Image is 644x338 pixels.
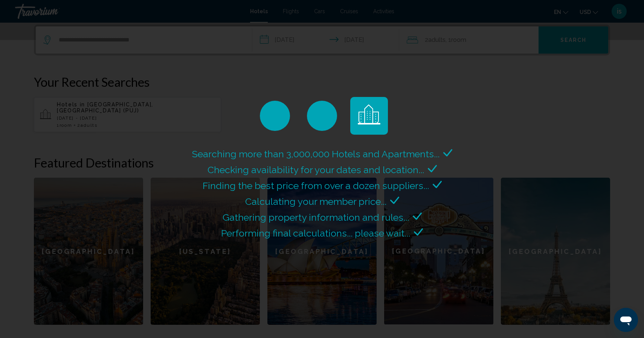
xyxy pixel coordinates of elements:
[223,212,409,223] span: Gathering property information and rules...
[203,180,429,191] span: Finding the best price from over a dozen suppliers...
[245,196,386,207] span: Calculating your member price...
[221,227,410,239] span: Performing final calculations... please wait...
[614,308,638,332] iframe: Button to launch messaging window
[208,164,424,175] span: Checking availability for your dates and location...
[192,148,440,160] span: Searching more than 3,000,000 Hotels and Apartments...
